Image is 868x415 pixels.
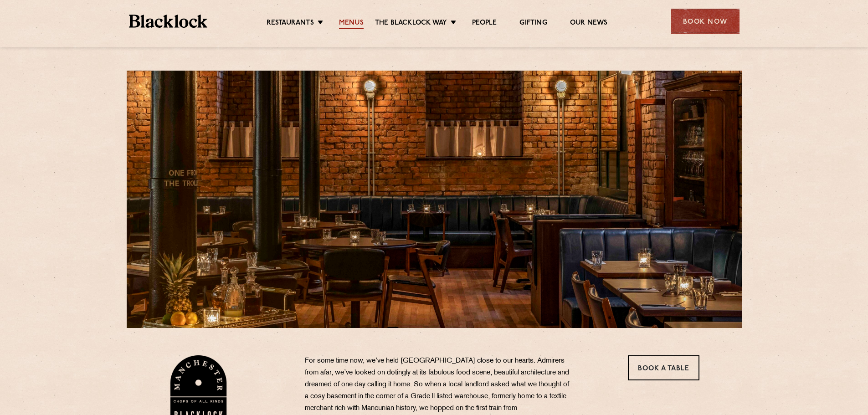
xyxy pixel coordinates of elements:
div: Book Now [671,9,740,34]
img: BL_Textured_Logo-footer-cropped.svg [129,15,208,28]
a: Book a Table [628,355,699,380]
a: The Blacklock Way [375,19,447,29]
a: Gifting [519,19,547,29]
a: Menus [339,19,364,29]
a: Restaurants [267,19,314,29]
a: People [472,19,497,29]
a: Our News [570,19,608,29]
